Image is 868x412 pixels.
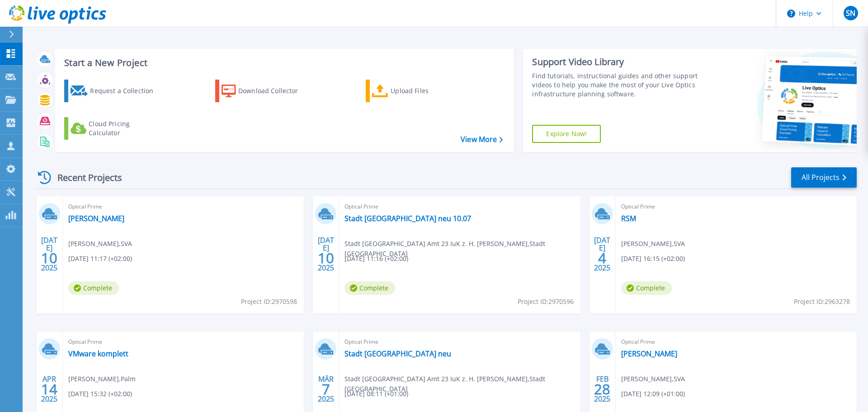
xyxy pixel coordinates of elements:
[794,297,850,307] span: Project ID: 2963278
[344,281,395,295] span: Complete
[391,82,463,100] div: Upload Files
[621,254,685,264] span: [DATE] 16:15 (+02:00)
[621,239,685,249] span: [PERSON_NAME] , SVA
[461,135,503,144] a: View More
[215,80,316,102] a: Download Collector
[41,385,57,393] span: 14
[344,214,471,223] a: Stadt [GEOGRAPHIC_DATA] neu 10.07
[241,297,297,307] span: Project ID: 2970598
[621,374,685,384] span: [PERSON_NAME] , SVA
[68,254,132,264] span: [DATE] 11:17 (+02:00)
[68,337,298,347] span: Optical Prime
[344,337,575,347] span: Optical Prime
[344,202,575,212] span: Optical Prime
[621,337,851,347] span: Optical Prime
[532,71,702,99] div: Find tutorials, instructional guides and other support videos to help you make the most of your L...
[64,117,165,140] a: Cloud Pricing Calculator
[68,349,128,358] a: VMware komplett
[344,254,408,264] span: [DATE] 11:16 (+02:00)
[594,237,611,270] div: [DATE] 2025
[594,373,611,406] div: FEB 2025
[366,80,467,102] a: Upload Files
[532,125,601,143] a: Explore Now!
[41,237,58,270] div: [DATE] 2025
[89,119,161,137] div: Cloud Pricing Calculator
[64,80,165,102] a: Request a Collection
[598,254,606,262] span: 4
[621,214,636,223] a: RSM
[344,349,451,358] a: Stadt [GEOGRAPHIC_DATA] neu
[64,58,503,68] h3: Start a New Project
[317,373,335,406] div: MÄR 2025
[532,56,702,68] div: Support Video Library
[344,239,580,259] span: Stadt [GEOGRAPHIC_DATA] Amt 23 IuK z. H. [PERSON_NAME] , Stadt [GEOGRAPHIC_DATA]
[35,166,134,189] div: Recent Projects
[621,349,677,358] a: [PERSON_NAME]
[594,385,610,393] span: 28
[621,281,672,295] span: Complete
[621,202,851,212] span: Optical Prime
[791,167,857,188] a: All Projects
[68,202,298,212] span: Optical Prime
[318,254,334,262] span: 10
[68,281,119,295] span: Complete
[621,389,685,399] span: [DATE] 12:09 (+01:00)
[68,239,132,249] span: [PERSON_NAME] , SVA
[322,385,330,393] span: 7
[317,237,335,270] div: [DATE] 2025
[238,82,311,100] div: Download Collector
[68,214,124,223] a: [PERSON_NAME]
[846,9,855,17] span: SN
[68,389,132,399] span: [DATE] 15:32 (+02:00)
[344,374,580,394] span: Stadt [GEOGRAPHIC_DATA] Amt 23 IuK z. H. [PERSON_NAME] , Stadt [GEOGRAPHIC_DATA]
[344,389,408,399] span: [DATE] 08:11 (+01:00)
[90,82,162,100] div: Request a Collection
[41,373,58,406] div: APR 2025
[68,374,136,384] span: [PERSON_NAME] , Palm
[518,297,574,307] span: Project ID: 2970596
[41,254,57,262] span: 10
